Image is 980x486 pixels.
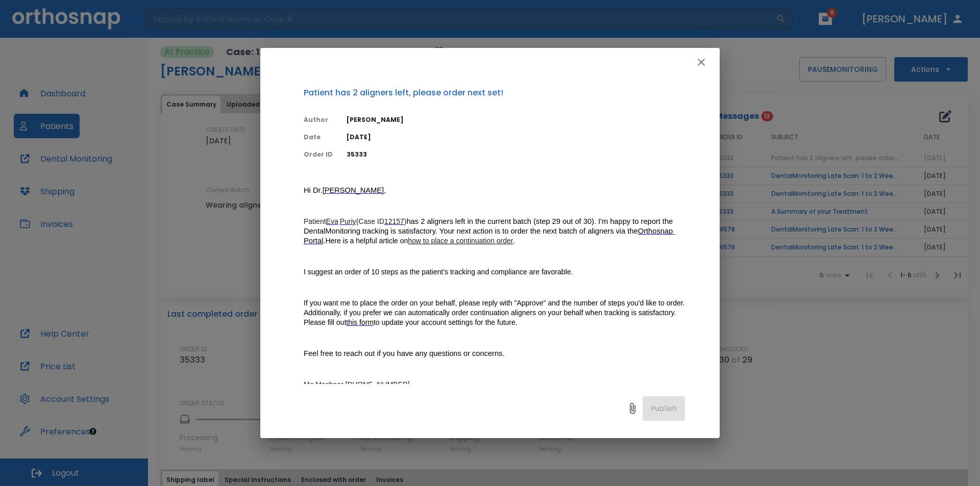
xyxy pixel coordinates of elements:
[347,115,685,124] p: [PERSON_NAME]
[408,237,513,245] a: how to place a continuation order
[346,318,374,327] a: this form
[513,237,516,245] span: .
[323,237,325,245] span: .
[304,133,334,142] p: Date
[304,349,505,357] span: Feel free to reach out if you have any questions or concerns.
[304,380,410,389] span: Mo Machaar [PHONE_NUMBER]
[304,299,687,326] span: If you want me to place the order on your behalf, please reply with "Approve" and the number of s...
[304,150,334,159] p: Order ID
[326,217,338,226] a: Eva
[347,150,685,159] p: 35333
[346,318,374,326] span: this form
[356,217,384,225] span: (Case ID
[323,186,384,195] a: [PERSON_NAME]
[340,217,356,226] a: Puriy
[404,217,407,225] span: )
[374,318,518,326] span: to update your account settings for the future.
[304,87,685,99] p: Patient has 2 aligners left, please order next set!
[304,217,326,225] span: Patient
[326,217,338,225] span: Eva
[408,237,513,245] ins: how to place a continuation order
[304,268,573,276] span: I suggest an order of 10 steps as the patient’s tracking and compliance are favorable.
[304,115,334,124] p: Author
[384,217,404,226] a: 12157
[384,217,404,225] span: 12157
[340,217,356,225] span: Puriy
[347,133,685,142] p: [DATE]
[325,237,408,245] span: Here is a helpful article on
[384,186,386,194] span: ,
[304,217,675,235] span: has 2 aligners left in the current batch (step 29 out of 30). I'm happy to report the DentalMonit...
[304,186,323,194] span: Hi Dr.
